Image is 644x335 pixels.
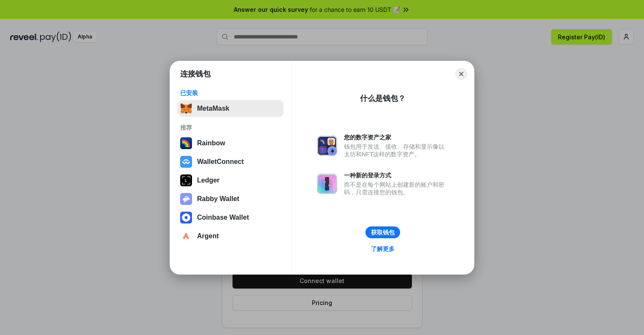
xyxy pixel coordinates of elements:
button: MetaMask [178,100,284,117]
div: 一种新的登录方式 [344,172,449,179]
img: svg+xml,%3Csvg%20fill%3D%22none%22%20height%3D%2233%22%20viewBox%3D%220%200%2035%2033%22%20width%... [180,103,192,114]
img: svg+xml,%3Csvg%20xmlns%3D%22http%3A%2F%2Fwww.w3.org%2F2000%2Fsvg%22%20fill%3D%22none%22%20viewBox... [180,193,192,205]
img: svg+xml,%3Csvg%20xmlns%3D%22http%3A%2F%2Fwww.w3.org%2F2000%2Fsvg%22%20width%3D%2228%22%20height%3... [180,174,192,186]
div: Coinbase Wallet [197,214,249,221]
div: Ledger [197,177,219,184]
button: Argent [178,228,284,245]
button: Close [455,68,467,80]
div: WalletConnect [197,158,244,166]
img: svg+xml,%3Csvg%20width%3D%2228%22%20height%3D%2228%22%20viewBox%3D%220%200%2028%2028%22%20fill%3D... [180,156,192,168]
img: svg+xml,%3Csvg%20width%3D%2228%22%20height%3D%2228%22%20viewBox%3D%220%200%2028%2028%22%20fill%3D... [180,212,192,223]
div: MetaMask [197,105,229,112]
div: 了解更多 [371,245,395,253]
div: 推荐 [180,124,281,131]
button: WalletConnect [178,153,284,170]
div: 已安装 [180,89,281,97]
button: 获取钱包 [365,226,400,238]
div: 什么是钱包？ [360,93,406,103]
button: Rabby Wallet [178,191,284,207]
div: 而不是在每个网站上创建新的账户和密码，只需连接您的钱包。 [344,181,449,196]
div: 获取钱包 [371,229,395,236]
img: svg+xml,%3Csvg%20width%3D%2228%22%20height%3D%2228%22%20viewBox%3D%220%200%2028%2028%22%20fill%3D... [180,230,192,242]
div: 钱包用于发送、接收、存储和显示像以太坊和NFT这样的数字资产。 [344,143,449,158]
button: Ledger [178,172,284,189]
h1: 连接钱包 [180,69,211,79]
div: Rabby Wallet [197,195,239,203]
button: Rainbow [178,135,284,152]
button: Coinbase Wallet [178,209,284,226]
img: svg+xml,%3Csvg%20width%3D%22120%22%20height%3D%22120%22%20viewBox%3D%220%200%20120%20120%22%20fil... [180,137,192,149]
div: Argent [197,232,219,240]
img: svg+xml,%3Csvg%20xmlns%3D%22http%3A%2F%2Fwww.w3.org%2F2000%2Fsvg%22%20fill%3D%22none%22%20viewBox... [317,136,337,156]
a: 了解更多 [366,243,400,254]
img: svg+xml,%3Csvg%20xmlns%3D%22http%3A%2F%2Fwww.w3.org%2F2000%2Fsvg%22%20fill%3D%22none%22%20viewBox... [317,174,337,194]
div: 您的数字资产之家 [344,133,449,141]
div: Rainbow [197,139,225,147]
